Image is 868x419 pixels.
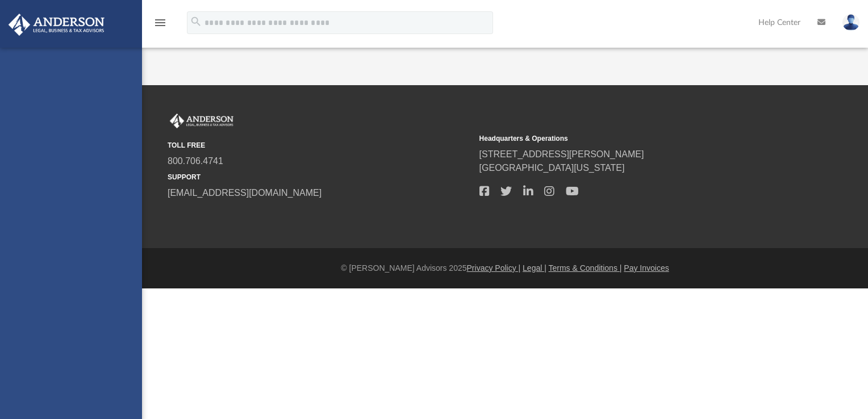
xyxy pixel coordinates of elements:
[168,114,236,128] img: Anderson Advisors Platinum Portal
[5,14,108,36] img: Anderson Advisors Platinum Portal
[479,163,625,173] a: [GEOGRAPHIC_DATA][US_STATE]
[479,133,783,144] small: Headquarters & Operations
[523,263,546,273] a: Legal |
[153,22,167,30] a: menu
[479,149,644,159] a: [STREET_ADDRESS][PERSON_NAME]
[168,172,471,182] small: SUPPORT
[190,15,202,28] i: search
[168,140,471,150] small: TOLL FREE
[624,263,669,273] a: Pay Invoices
[168,188,322,198] a: [EMAIL_ADDRESS][DOMAIN_NAME]
[549,263,622,273] a: Terms & Conditions |
[467,263,521,273] a: Privacy Policy |
[842,14,859,31] img: User Pic
[153,16,167,30] i: menu
[168,156,223,166] a: 800.706.4741
[142,262,868,274] div: © [PERSON_NAME] Advisors 2025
